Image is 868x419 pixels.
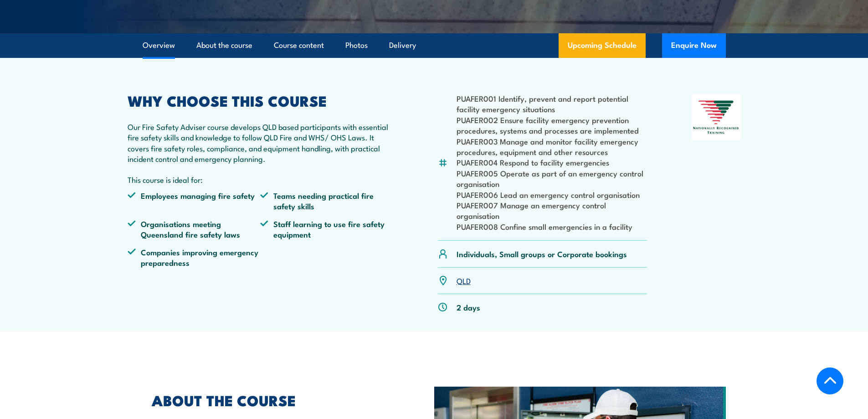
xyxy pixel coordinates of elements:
[128,247,261,268] li: Companies improving emergency preparedness
[662,33,726,58] button: Enquire Now
[128,121,394,164] p: Our Fire Safety Adviser course develops QLD based participants with essential fire safety skills ...
[274,33,324,57] a: Course content
[345,33,368,57] a: Photos
[457,136,647,157] li: PUAFER003 Manage and monitor facility emergency procedures, equipment and other resources
[457,93,647,114] li: PUAFER001 Identify, prevent and report potential facility emergency situations
[128,190,261,212] li: Employees managing fire safety
[457,189,647,200] li: PUAFER006 Lead an emergency control organisation
[128,174,394,185] p: This course is ideal for:
[457,168,647,189] li: PUAFER005 Operate as part of an emergency control organisation
[559,33,646,58] a: Upcoming Schedule
[457,275,471,286] a: QLD
[196,33,252,57] a: About the course
[457,248,627,259] p: Individuals, Small groups or Corporate bookings
[457,221,647,232] li: PUAFER008 Confine small emergencies in a facility
[692,94,741,140] img: Nationally Recognised Training logo.
[260,190,393,212] li: Teams needing practical fire safety skills
[128,218,261,240] li: Organisations meeting Queensland fire safety laws
[128,94,394,107] h2: WHY CHOOSE THIS COURSE
[152,393,392,406] h2: ABOUT THE COURSE
[260,218,393,240] li: Staff learning to use fire safety equipment
[457,200,647,221] li: PUAFER007 Manage an emergency control organisation
[457,114,647,136] li: PUAFER002 Ensure facility emergency prevention procedures, systems and processes are implemented
[143,33,175,57] a: Overview
[457,302,480,312] p: 2 days
[457,157,647,167] li: PUAFER004 Respond to facility emergencies
[389,33,416,57] a: Delivery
